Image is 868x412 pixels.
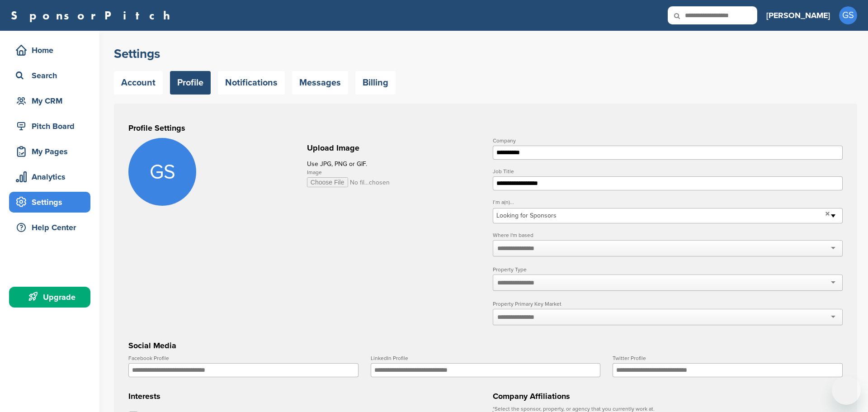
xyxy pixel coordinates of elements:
[9,141,90,162] a: My Pages
[493,390,843,403] h3: Company Affiliations
[14,194,90,210] div: Settings
[14,42,90,58] div: Home
[493,301,843,307] label: Property Primary Key Market
[14,143,90,160] div: My Pages
[493,169,843,174] label: Job Title
[170,71,211,95] a: Profile
[14,169,90,185] div: Analytics
[493,267,843,272] label: Property Type
[307,142,478,154] h2: Upload Image
[218,71,285,95] a: Notifications
[832,376,861,405] iframe: Button to launch messaging window
[9,287,90,308] a: Upgrade
[496,210,822,221] span: Looking for Sponsors
[14,67,90,84] div: Search
[9,166,90,187] a: Analytics
[839,6,857,24] span: GS
[14,289,90,305] div: Upgrade
[14,93,90,109] div: My CRM
[11,9,176,21] a: SponsorPitch
[128,339,843,352] h3: Social Media
[9,40,90,61] a: Home
[9,217,90,238] a: Help Center
[493,199,843,205] label: I’m a(n)...
[493,406,843,412] label: Select the sponsor, property, or agency that you currently work at.
[613,355,843,361] label: Twitter Profile
[355,71,396,95] a: Billing
[114,71,163,95] a: Account
[128,122,843,134] h3: Profile Settings
[114,46,857,62] h2: Settings
[292,71,348,95] a: Messages
[307,170,478,175] label: Image
[128,390,478,403] h3: Interests
[493,406,495,412] abbr: required
[128,355,359,361] label: Facebook Profile
[9,116,90,137] a: Pitch Board
[128,138,196,206] span: GS
[493,232,843,238] label: Where I'm based
[14,118,90,134] div: Pitch Board
[493,138,843,143] label: Company
[14,219,90,236] div: Help Center
[766,5,830,25] a: [PERSON_NAME]
[766,9,830,22] h3: [PERSON_NAME]
[9,65,90,86] a: Search
[9,90,90,111] a: My CRM
[307,158,478,170] p: Use JPG, PNG or GIF.
[371,355,601,361] label: LinkedIn Profile
[9,192,90,213] a: Settings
